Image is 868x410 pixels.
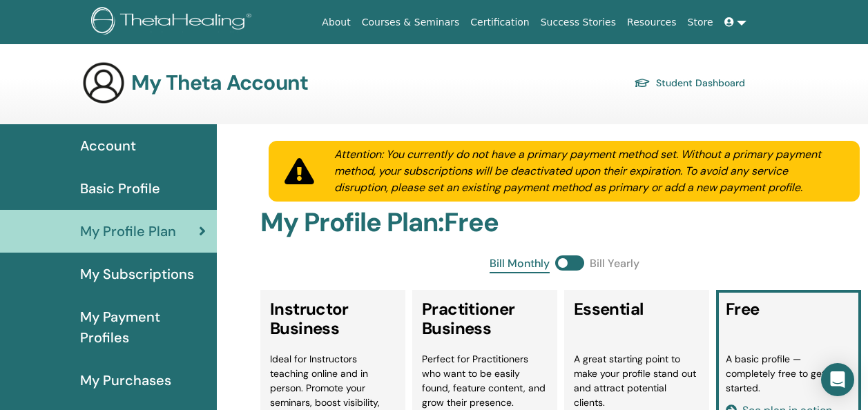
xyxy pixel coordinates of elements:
[590,255,639,273] span: Bill Yearly
[535,10,621,35] a: Success Stories
[634,73,745,92] a: Student Dashboard
[621,10,682,35] a: Resources
[80,135,136,156] span: Account
[260,207,868,239] h2: My Profile Plan : Free
[91,7,256,38] img: logo.png
[821,363,854,396] div: Open Intercom Messenger
[574,352,700,410] li: A great starting point to make your profile stand out and attract potential clients.
[80,178,160,199] span: Basic Profile
[80,264,194,284] span: My Subscriptions
[490,255,550,273] span: Bill Monthly
[356,10,465,35] a: Courses & Seminars
[726,352,851,396] li: A basic profile — completely free to get you started.
[634,77,650,89] img: graduation-cap.svg
[131,70,308,95] h3: My Theta Account
[465,10,534,35] a: Certification
[81,61,126,105] img: generic-user-icon.jpg
[80,306,206,348] span: My Payment Profiles
[316,10,356,35] a: About
[80,221,176,242] span: My Profile Plan
[80,370,171,391] span: My Purchases
[422,352,548,410] li: Perfect for Practitioners who want to be easily found, feature content, and grow their presence.
[682,10,719,35] a: Store
[318,146,860,196] div: Attention: You currently do not have a primary payment method set. Without a primary payment meth...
